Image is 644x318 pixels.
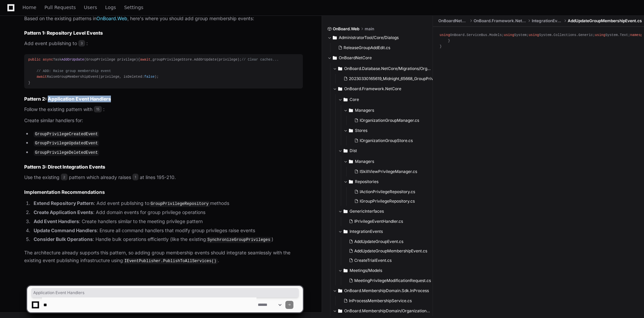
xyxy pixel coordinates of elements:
span: Home [23,5,36,9]
button: Managers [344,105,435,116]
span: Application Event Handlers [33,290,297,295]
strong: Extend Repository Pattern [34,200,94,206]
span: IPrivilegeEventHandler.cs [354,219,403,224]
span: AddOrUpdate [62,58,84,62]
li: : Add domain events for group privilege operations [32,209,303,216]
span: async [43,58,53,62]
code: GroupPrivilegeUpdatedEvent [34,140,99,146]
span: CreateTrialEvent.cs [354,258,392,263]
span: 2 [61,174,68,180]
span: using [529,33,539,37]
li: : Add event publishing to methods [32,200,303,208]
button: CreateTrialEvent.cs [346,256,431,265]
button: GenericInterfaces [338,206,435,217]
button: IPrivilegeEventHandler.cs [346,217,431,226]
span: Pull Requests [44,5,76,9]
button: OnBoard.Database.NetCore/Migrations/OrgContext [333,63,433,74]
span: false [144,75,155,79]
span: Task ( ) [28,58,138,62]
span: Repositories [355,179,378,184]
svg: Directory [344,147,348,155]
svg: Directory [344,207,348,215]
span: public [28,58,41,62]
strong: Pattern 1: Repository Level Events [24,30,103,36]
span: using [440,33,450,37]
button: OnBoardNetCore [327,52,428,63]
span: Logs [105,5,116,9]
span: IActionPrivilegeRepository.cs [360,189,415,195]
svg: Directory [344,227,348,236]
span: AddUpdateGroupMembershipEvent.cs [354,248,427,254]
span: GenericInterfaces [350,209,384,214]
span: using [595,33,605,37]
button: IGroupPrivilegeRepository.cs [352,197,431,206]
span: IOrganizationGroupStore.cs [360,138,413,143]
span: IntegrationEvents [350,229,383,234]
p: Create similar handlers for: [24,117,303,125]
span: // Clear caches... [242,58,279,62]
button: IOrganizationGroupManager.cs [352,116,431,125]
p: Add event publishing to : [24,40,303,47]
span: OnBoard.Framework.NetCore [474,18,526,24]
button: ReleaseGroupAddEdit.cs [335,43,424,52]
span: Stores [355,128,367,133]
span: ReleaseGroupAddEdit.cs [344,45,390,50]
p: Follow the existing pattern with : [24,106,303,113]
code: GroupPrivilegeCreatedEvent [34,131,99,137]
button: OnBoard.Framework.NetCore [333,83,433,94]
span: GroupPrivilege privilege [86,58,136,62]
span: IGroupPrivilegeRepository.cs [360,199,415,204]
strong: Create Application Events [34,209,93,215]
span: Core [350,97,359,102]
svg: Directory [338,65,342,73]
strong: Add Event Handlers [34,218,79,224]
svg: Directory [333,34,337,42]
span: await [37,75,47,79]
span: IOrganizationGroupManager.cs [360,118,419,123]
span: Managers [355,108,374,113]
strong: Consider Bulk Operations [34,236,93,242]
span: OnBoard.Framework.NetCore [344,86,401,92]
svg: Directory [344,267,348,275]
code: SynchronizeGroupPrivileges [206,237,272,243]
p: Based on the existing patterns in , here's where you should add group membership events: [24,15,303,23]
button: Core [338,94,435,105]
span: using [504,33,514,37]
button: Repositories [344,176,435,187]
span: OnBoardNetCore [438,18,468,24]
span: 3 [78,40,85,47]
a: OnBoard.Web [96,15,127,21]
button: Managers [344,156,435,167]
button: AddUpdateGroupMembershipEvent.cs [346,246,431,256]
button: ISkillViewPrivilegeManager.cs [352,167,431,176]
span: Dist [350,148,357,153]
div: OnBoard.ServiceBus.Models; System; System.Collections.Generic; System.Text; { : { GroupId { ; ; }... [440,32,637,49]
button: Stores [344,125,435,136]
svg: Directory [349,127,353,135]
span: Users [84,5,97,9]
code: IEventPublisher.PublishToAllServices() [123,258,218,264]
span: Meetings/Models [350,268,382,273]
svg: Directory [344,96,348,104]
button: AddUpdateGroupEvent.cs [346,237,431,246]
span: ISkillViewPrivilegeManager.cs [360,169,417,174]
svg: Directory [349,178,353,186]
span: AddUpdateGroupMembershipEvent.cs [568,18,642,24]
span: 1 [132,174,138,180]
span: OnBoard.Web [333,26,359,32]
strong: Pattern 3: Direct Integration Events [24,164,105,170]
button: 20230330165619_Midnight_65668_GroupPrivilegeAddPermissionFlag.cs [341,74,435,83]
code: GroupPrivilegeDeletedEvent [34,150,99,156]
div: { _groupPrivilegeStore.AddOrUpdate(privilege); RaiseGroupMembershipEvent(privilege, isDeleted: ); } [28,57,299,86]
span: Settings [124,5,143,9]
strong: Pattern 2: Application Event Handlers [24,96,111,102]
svg: Directory [338,85,342,93]
span: Managers [355,159,374,164]
strong: Update Command Handlers [34,227,97,233]
span: 15 [94,106,102,113]
span: AdministratorTool/Core/Dialogs [339,35,399,40]
button: IOrganizationGroupStore.cs [352,136,431,145]
p: Use the existing pattern which already raises at lines 195-210. [24,174,303,181]
button: Dist [338,145,435,156]
h2: Implementation Recommendations [24,189,303,196]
